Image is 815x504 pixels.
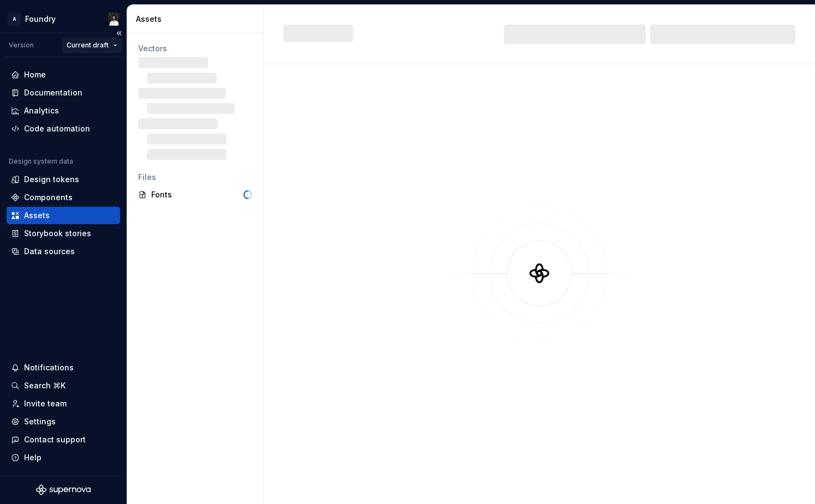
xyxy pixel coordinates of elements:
[7,66,120,83] a: Home
[7,207,120,224] a: Assets
[24,398,67,409] div: Invite team
[7,431,120,448] button: Contact support
[107,13,120,26] img: Raj Narandas
[24,452,41,463] div: Help
[62,38,122,53] button: Current draft
[134,186,257,203] a: Fonts
[8,13,21,26] div: A
[25,14,56,25] div: Foundry
[24,192,73,203] div: Components
[24,87,82,98] div: Documentation
[24,416,56,427] div: Settings
[24,210,50,221] div: Assets
[7,377,120,394] button: Search ⌘K
[2,7,124,31] button: AFoundryRaj Narandas
[7,395,120,412] a: Invite team
[7,413,120,430] a: Settings
[24,123,90,134] div: Code automation
[151,189,243,200] div: Fonts
[111,26,127,41] button: Collapse sidebar
[24,228,91,239] div: Storybook stories
[9,157,73,166] div: Design system data
[136,14,259,25] div: Assets
[7,84,120,101] a: Documentation
[24,362,74,373] div: Notifications
[7,449,120,466] button: Help
[36,484,91,495] svg: Supernova Logo
[7,225,120,242] a: Storybook stories
[24,105,59,116] div: Analytics
[7,102,120,119] a: Analytics
[7,243,120,260] a: Data sources
[9,41,34,50] div: Version
[24,434,86,445] div: Contact support
[7,120,120,137] a: Code automation
[7,359,120,376] button: Notifications
[24,69,46,80] div: Home
[24,246,75,257] div: Data sources
[67,41,109,50] span: Current draft
[7,189,120,206] a: Components
[24,380,66,391] div: Search ⌘K
[7,171,120,188] a: Design tokens
[24,174,79,185] div: Design tokens
[138,43,252,54] div: Vectors
[138,172,252,183] div: Files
